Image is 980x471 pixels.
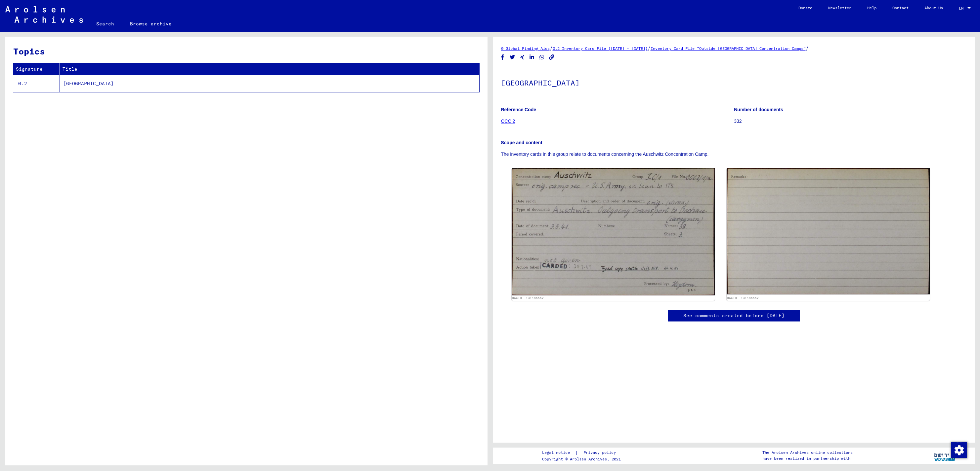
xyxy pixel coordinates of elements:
p: have been realized in partnership with [762,455,853,461]
span: EN [959,6,966,11]
img: 001.jpg [512,168,715,295]
div: Change consent [951,442,967,458]
h1: [GEOGRAPHIC_DATA] [501,68,967,97]
a: Legal notice [542,449,575,456]
a: Inventory Card File "Outside [GEOGRAPHIC_DATA] Concentration Camps" [651,46,806,51]
td: 0.2 [13,75,60,92]
p: Copyright © Arolsen Archives, 2021 [542,456,624,462]
a: 0 Global Finding Aids [501,46,550,51]
button: Share on WhatsApp [538,53,545,61]
span: / [550,45,553,51]
a: Search [88,16,122,32]
img: yv_logo.png [933,447,958,464]
th: Signature [13,63,60,75]
div: | [542,449,624,456]
button: Share on LinkedIn [529,53,535,61]
span: / [806,45,809,51]
button: Share on Facebook [499,53,506,61]
a: See comments created before [DATE] [683,312,785,319]
span: / [648,45,651,51]
h3: Topics [13,45,479,58]
button: Copy link [548,53,555,61]
b: Reference Code [501,107,536,112]
a: OCC 2 [501,118,515,124]
a: 0.2 Inventory Card File ([DATE] - [DATE]) [553,46,648,51]
p: The Arolsen Archives online collections [762,450,853,455]
img: 002.jpg [727,168,930,294]
p: 332 [734,118,967,125]
a: Browse archive [122,16,180,32]
th: Title [60,63,479,75]
a: DocID: 131486562 [727,296,759,300]
button: Share on Xing [519,53,526,61]
b: Scope and content [501,140,542,145]
a: DocID: 131486562 [512,296,544,300]
img: Change consent [951,442,967,458]
b: Number of documents [734,107,783,112]
img: Arolsen_neg.svg [5,6,83,23]
button: Share on Twitter [509,53,516,61]
td: [GEOGRAPHIC_DATA] [60,75,479,92]
p: The inventory cards in this group relate to documents concerning the Auschwitz Concentration Camp. [501,151,967,158]
a: Privacy policy [578,449,624,456]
